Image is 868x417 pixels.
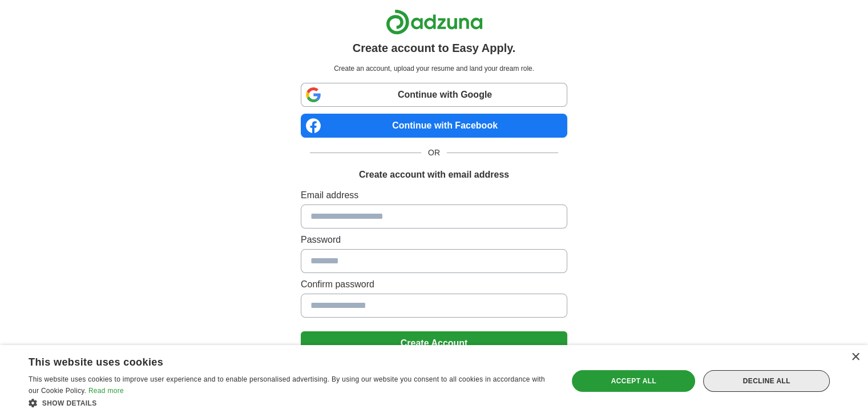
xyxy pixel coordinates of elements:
[301,114,567,138] a: Continue with Facebook
[88,387,124,395] a: Read more, opens a new window
[703,370,830,392] div: Decline all
[572,370,695,392] div: Accept all
[851,353,859,362] div: Close
[42,399,97,407] span: Show details
[301,233,567,247] label: Password
[29,397,552,408] div: Show details
[29,375,545,395] span: This website uses cookies to improve user experience and to enable personalised advertising. By u...
[421,147,447,159] span: OR
[301,189,567,202] label: Email address
[353,39,516,57] h1: Create account to Easy Apply.
[303,63,565,74] p: Create an account, upload your resume and land your dream role.
[301,331,567,355] button: Create Account
[386,9,483,35] img: Adzuna logo
[29,352,523,369] div: This website uses cookies
[359,168,509,182] h1: Create account with email address
[301,278,567,291] label: Confirm password
[301,83,567,107] a: Continue with Google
